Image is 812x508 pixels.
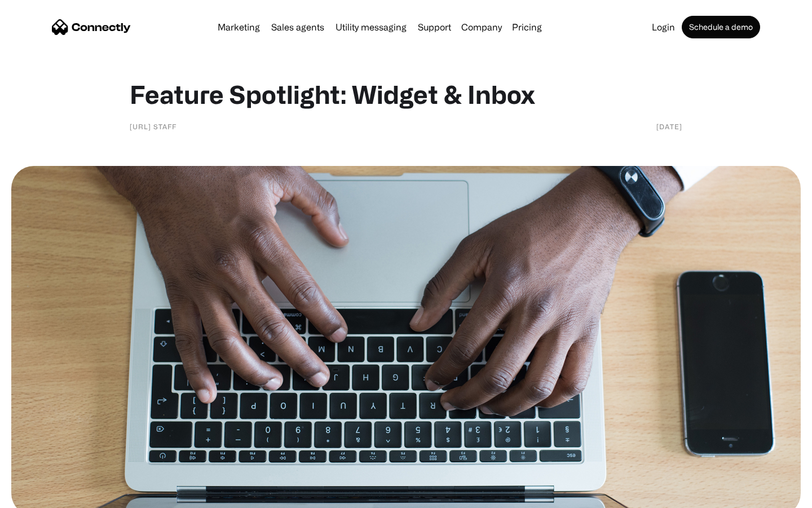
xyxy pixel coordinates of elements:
a: Support [413,23,456,32]
aside: Language selected: English [11,488,68,504]
div: Company [461,19,502,35]
a: Login [647,23,679,32]
div: [DATE] [656,121,682,132]
a: Marketing [213,23,264,32]
a: Utility messaging [331,23,411,32]
a: Sales agents [267,23,329,32]
ul: Language list [23,488,68,504]
h1: Feature Spotlight: Widget & Inbox [130,79,682,110]
a: Schedule a demo [682,16,760,38]
div: [URL] staff [130,121,176,132]
a: Pricing [507,23,546,32]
